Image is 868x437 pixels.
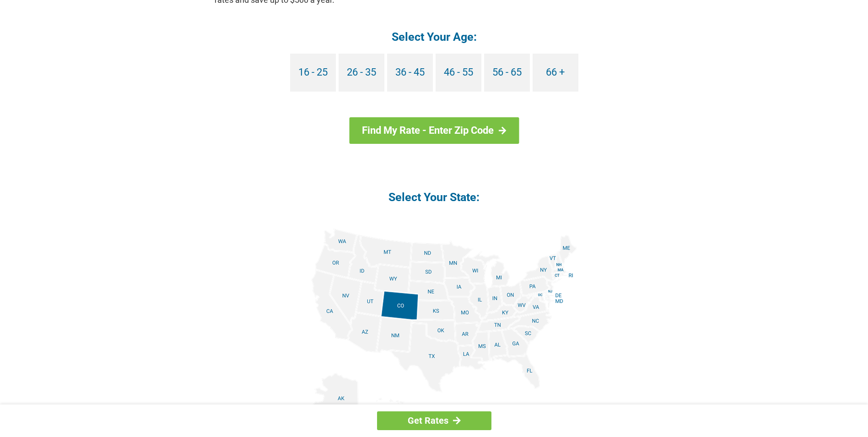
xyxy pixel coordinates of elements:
a: 26 - 35 [339,54,384,92]
a: Get Rates [377,411,491,430]
a: 56 - 65 [484,54,530,92]
h4: Select Your State: [215,190,654,205]
a: 46 - 55 [436,54,481,92]
h4: Select Your Age: [215,29,654,44]
a: 16 - 25 [290,54,336,92]
a: 36 - 45 [387,54,433,92]
img: states [291,229,577,435]
a: Find My Rate - Enter Zip Code [349,117,519,144]
a: 66 + [533,54,578,92]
